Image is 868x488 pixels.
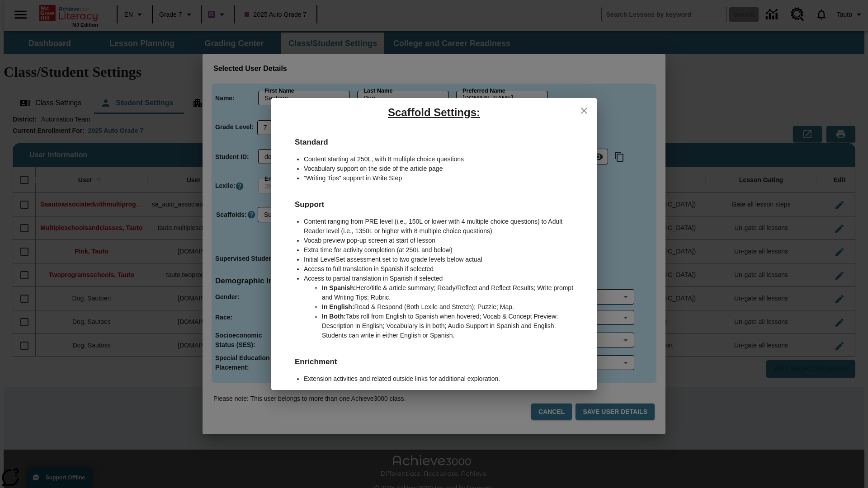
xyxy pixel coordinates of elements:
h6: Support [286,189,582,211]
h6: Standard [286,127,582,148]
li: "Writing Tips" support in Write Step [304,174,582,183]
li: Read & Respond (Both Lexile and Stretch); Puzzle; Map. [322,302,582,312]
li: Extra time for activity completion (at 250L and below) [304,245,582,255]
li: Content starting at 250L, with 8 multiple choice questions [304,155,582,164]
li: Extension activities and related outside links for additional exploration. [304,374,582,384]
b: In English: [322,303,354,310]
li: Access to partial translation in Spanish if selected [304,274,582,283]
li: Tabs roll from English to Spanish when hovered; Vocab & Concept Preview: Description in English; ... [322,312,582,340]
h6: Enrichment [286,347,582,368]
h5: Scaffold Settings: [271,98,597,127]
li: Access to full translation in Spanish if selected [304,264,582,274]
li: Vocab preview pop-up screen at start of lesson [304,236,582,245]
li: Hero/title & article summary; Ready/Reflect and Reflect Results; Write prompt and Writing Tips; R... [322,283,582,302]
b: In Both: [322,313,346,320]
li: Vocabulary support on the side of the article page [304,164,582,174]
button: close [575,102,593,120]
li: Content ranging from PRE level (i.e., 150L or lower with 4 multiple choice questions) to Adult Re... [304,217,582,236]
b: In Spanish: [322,284,356,291]
li: Initial LevelSet assessment set to two grade levels below actual [304,255,582,264]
